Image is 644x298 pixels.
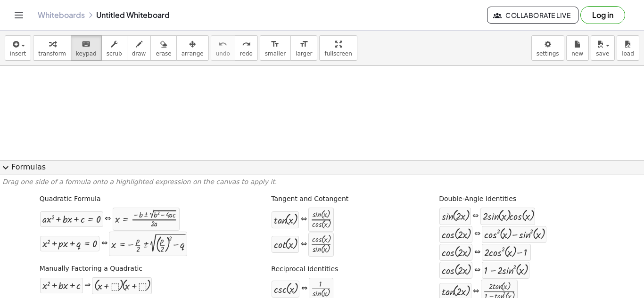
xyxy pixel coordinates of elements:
button: redoredo [235,35,258,61]
button: draw [127,35,151,61]
button: load [617,35,639,61]
button: settings [531,35,564,61]
span: fullscreen [324,50,352,57]
button: format_sizesmaller [260,35,291,61]
div: ⇔ [301,214,307,225]
label: Manually Factoring a Quadratic [40,264,142,274]
i: format_size [299,39,308,50]
span: smaller [265,50,286,57]
span: draw [132,50,146,57]
button: save [591,35,615,61]
button: keyboardkeypad [71,35,102,61]
button: fullscreen [319,35,357,61]
div: ⇔ [301,239,307,250]
div: ⇒ [84,280,91,291]
label: Quadratic Formula [40,194,101,204]
div: ⇔ [472,211,479,222]
div: ⇔ [473,286,479,297]
button: erase [150,35,176,61]
a: Whiteboards [38,10,85,20]
i: undo [218,39,227,50]
button: insert [5,35,31,61]
span: Collaborate Live [495,11,570,19]
span: undo [216,50,230,57]
span: erase [156,50,171,57]
label: Tangent and Cotangent [271,194,348,204]
span: arrange [182,50,204,57]
p: Drag one side of a formula onto a highlighted expression on the canvas to apply it. [2,177,642,187]
i: format_size [271,39,280,50]
span: larger [296,50,312,57]
button: Collaborate Live [487,7,578,24]
span: redo [240,50,253,57]
button: undoundo [211,35,235,61]
span: save [596,50,609,57]
span: scrub [107,50,122,57]
button: new [566,35,589,61]
button: transform [33,35,71,61]
div: ⇔ [101,238,107,249]
button: Toggle navigation [11,8,26,23]
div: ⇔ [474,229,480,240]
span: settings [537,50,559,57]
label: Reciprocal Identities [271,265,338,274]
span: load [622,50,634,57]
button: scrub [101,35,127,61]
div: ⇔ [474,265,480,276]
span: insert [10,50,26,57]
span: keypad [76,50,97,57]
button: format_sizelarger [290,35,317,61]
label: Double-Angle Identities [439,194,516,204]
div: ⇔ [474,247,480,258]
span: transform [38,50,66,57]
div: ⇔ [105,214,111,225]
i: redo [242,39,251,50]
span: new [571,50,583,57]
i: keyboard [82,39,91,50]
div: ⇔ [301,283,307,294]
button: arrange [176,35,209,61]
button: Log in [580,6,625,24]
